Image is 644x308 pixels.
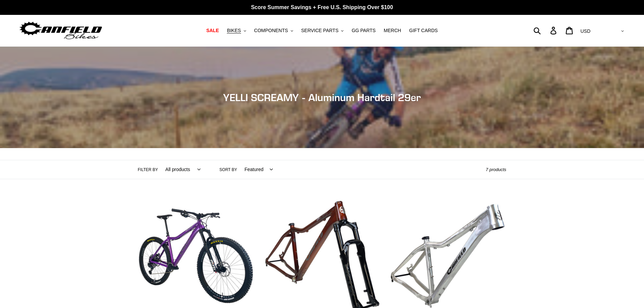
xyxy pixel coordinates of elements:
[348,26,379,35] a: GG PARTS
[223,26,249,35] button: BIKES
[301,28,338,33] span: SERVICE PARTS
[298,26,347,35] button: SERVICE PARTS
[251,26,296,35] button: COMPONENTS
[384,28,401,33] span: MERCH
[138,167,158,173] label: Filter by
[19,20,103,41] img: Canfield Bikes
[203,26,222,35] a: SALE
[223,91,421,103] span: YELLI SCREAMY - Aluminum Hardtail 29er
[219,167,237,173] label: Sort by
[380,26,404,35] a: MERCH
[537,23,554,38] input: Search
[406,26,441,35] a: GIFT CARDS
[486,167,506,172] span: 7 products
[352,28,376,33] span: GG PARTS
[206,28,219,33] span: SALE
[254,28,288,33] span: COMPONENTS
[227,28,241,33] span: BIKES
[409,28,438,33] span: GIFT CARDS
